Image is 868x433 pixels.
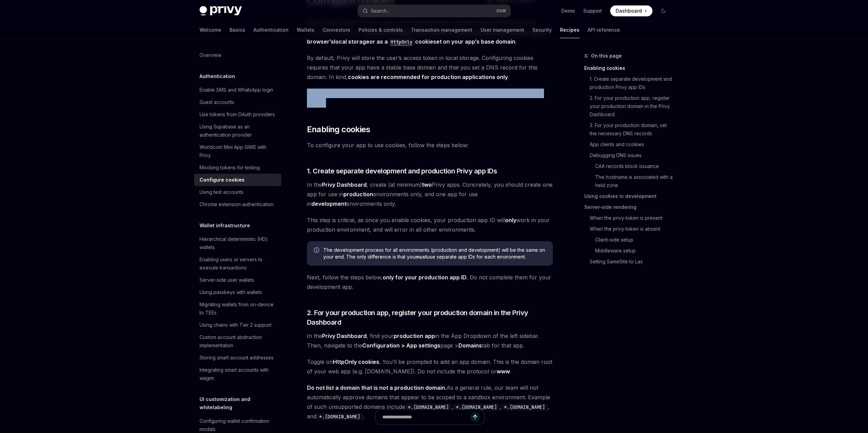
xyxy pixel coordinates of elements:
[194,186,281,198] a: Using test accounts
[383,274,467,281] strong: only for your production app ID
[307,166,497,176] span: 1. Create separate development and production Privy app IDs
[200,200,274,208] div: Chrome extension authentication
[658,5,669,16] button: Toggle dark mode
[411,22,472,38] a: Transaction management
[388,38,433,45] a: HttpOnlycookie
[584,202,674,213] a: Server-side rendering
[584,191,674,202] a: Using cookies in development
[194,274,281,286] a: Server-side user wallets
[505,217,516,223] strong: only
[453,403,500,411] code: *.[DOMAIN_NAME]
[200,256,277,272] div: Enabling users or servers to execute transactions
[194,298,281,319] a: Migrating wallets from on-device to TEEs
[307,140,553,150] span: To configure your app to use cookies, follow the steps below:
[458,342,482,349] strong: Domains
[200,354,274,362] div: Storing smart account addresses
[307,308,553,327] span: 2. For your production app, register your production domain in the Privy Dashboard
[595,172,674,191] a: The hostname is associated with a held zone
[253,22,289,38] a: Authentication
[501,403,548,411] code: *.[DOMAIN_NAME]
[200,188,244,196] div: Using test accounts
[362,342,440,349] strong: Configuration > App settings
[590,150,674,161] a: Debugging DNS issues
[200,395,281,412] h5: UI customization and whitelabeling
[497,368,510,375] a: www
[590,256,674,267] a: Setting SameSite to Lax
[307,215,553,234] span: This step is critical, as once you enable cookies, your production app ID will work in your produ...
[322,333,367,340] a: Privy Dashboard
[194,141,281,161] a: Worldcoin Mini App SIWE with Privy
[194,121,281,141] a: Using Supabase as an authentication provider
[194,161,281,174] a: Mocking tokens for testing
[307,384,446,391] strong: Do not list a domain that is not a production domain.
[200,86,273,94] div: Enable SMS and WhatsApp login
[194,174,281,186] a: Configure cookies
[595,234,674,245] a: Client-side setup
[307,124,370,135] span: Enabling cookies
[194,96,281,108] a: Guest accounts
[470,412,480,422] button: Send message
[200,110,275,119] div: Use tokens from OAuth providers
[591,52,622,60] span: On this page
[194,331,281,352] a: Custom account abstraction implementation
[194,198,281,211] a: Chrome extension authentication
[584,63,674,74] a: Enabling cookies
[307,53,553,82] span: By default, Privy will store the user’s access token in local storage. Configuring cookies requir...
[560,22,579,38] a: Recipes
[314,247,321,254] svg: Info
[200,72,235,80] h5: Authentication
[415,254,427,260] strong: must
[334,38,369,45] a: local storage
[194,364,281,384] a: Integrating smart accounts with wagmi
[311,200,347,207] strong: development
[532,22,552,38] a: Security
[307,273,553,292] span: Next, follow the steps below, . Do not complete them for your development app.
[590,139,674,150] a: App clients and cookies
[590,120,674,139] a: 3. For your production domain, set the necessary DNS records
[200,6,242,16] img: dark logo
[590,74,674,93] a: 1. Create separate development and production Privy app IDs
[358,22,403,38] a: Policies & controls
[358,5,511,17] button: Search...CtrlK
[200,22,221,38] a: Welcome
[322,181,367,188] a: Privy Dashboard
[616,7,642,14] span: Dashboard
[590,223,674,234] a: When the privy-token is absent
[371,7,390,15] div: Search...
[610,5,652,16] a: Dashboard
[394,333,435,339] strong: production app
[200,51,221,59] div: Overview
[590,93,674,120] a: 2. For your production app, register your production domain in the Privy Dashboard
[200,321,271,329] div: Using chains with Tier 2 support
[588,22,620,38] a: API reference
[561,7,575,14] a: Demo
[194,352,281,364] a: Storing smart account addresses
[200,176,245,184] div: Configure cookies
[200,164,260,172] div: Mocking tokens for testing
[194,84,281,96] a: Enable SMS and WhatsApp login
[481,22,524,38] a: User management
[200,123,277,139] div: Using Supabase as an authentication provider
[200,143,277,159] div: Worldcoin Mini App SIWE with Privy
[200,366,277,382] div: Integrating smart accounts with wagmi
[388,38,415,46] code: HttpOnly
[200,276,254,284] div: Server-side user wallets
[307,357,553,376] span: Toggle on . You’ll be prompted to add an app domain. This is the domain root of your web app (e.g...
[422,181,432,188] strong: two
[595,245,674,256] a: Middleware setup
[322,333,367,339] strong: Privy Dashboard
[405,403,452,411] code: *.[DOMAIN_NAME]
[200,221,250,230] h5: Wallet infrastructure
[194,108,281,121] a: Use tokens from OAuth providers
[200,333,277,350] div: Custom account abstraction implementation
[194,253,281,274] a: Enabling users or servers to execute transactions
[194,49,281,61] a: Overview
[343,191,373,198] strong: production
[307,331,553,350] span: In the , find your in the App Dropdown of the left sidebar. Then, navigate to the page > tab for ...
[200,235,277,251] div: Hierarchical deterministic (HD) wallets
[200,98,234,106] div: Guest accounts
[323,22,350,38] a: Connectors
[194,233,281,253] a: Hierarchical deterministic (HD) wallets
[194,286,281,298] a: Using passkeys with wallets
